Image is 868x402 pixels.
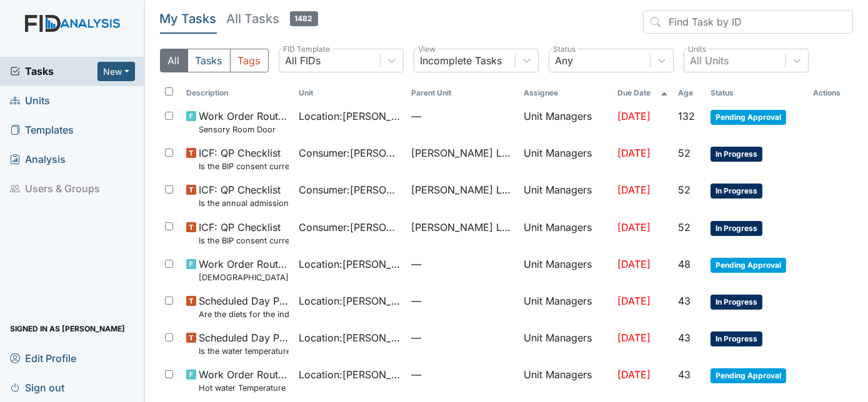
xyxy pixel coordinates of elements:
span: Analysis [10,150,66,169]
td: Unit Managers [519,104,612,140]
h5: My Tasks [160,10,217,27]
span: [DATE] [617,368,651,381]
div: Type filter [160,49,269,72]
th: Toggle SortBy [406,82,519,104]
span: Location : [PERSON_NAME] [299,330,401,345]
span: ICF: QP Checklist Is the annual admission agreement current? (document the date in the comment se... [199,182,289,209]
span: 52 [678,221,691,233]
span: — [411,109,514,124]
span: Edit Profile [10,348,76,368]
span: Pending Approval [711,258,786,273]
span: [DATE] [617,221,651,233]
span: 52 [678,147,691,159]
small: Is the BIP consent current? (document the date, BIP number in the comment section) [199,160,289,172]
span: [DATE] [617,331,651,344]
span: In Progress [711,147,762,162]
span: In Progress [711,221,762,236]
span: [PERSON_NAME] Loop [411,182,514,197]
span: 1482 [290,11,318,26]
span: Consumer : [PERSON_NAME], Shekeyra [299,220,401,235]
th: Assignee [519,82,612,104]
th: Toggle SortBy [294,82,406,104]
small: Is the annual admission agreement current? (document the date in the comment section) [199,197,289,209]
span: — [411,257,514,272]
span: Work Order Routine Hot water Temperature low [199,367,289,394]
div: Incomplete Tasks [421,53,502,68]
div: Any [556,53,574,68]
th: Toggle SortBy [673,82,706,104]
span: — [411,293,514,308]
span: 43 [678,331,691,344]
span: Scheduled Day Program Inspection Is the water temperature at the kitchen sink between 100 to 110 ... [199,330,289,357]
td: Unit Managers [519,252,612,288]
span: 43 [678,295,691,307]
span: Work Order Routine Sensory Room Door [199,109,289,135]
span: Work Order Routine Ladies Bathroom Faucet and Plumbing [199,257,289,283]
span: Pending Approval [711,368,786,383]
button: Tasks [187,49,231,72]
th: Actions [808,82,853,104]
span: Signed in as [PERSON_NAME] [10,319,125,338]
span: Templates [10,120,74,140]
small: [DEMOGRAPHIC_DATA] Bathroom Faucet and Plumbing [199,272,289,283]
span: 48 [678,258,691,270]
small: Hot water Temperature low [199,382,289,394]
span: [DATE] [617,295,651,307]
span: Sign out [10,378,64,397]
span: Units [10,91,50,110]
button: All [160,49,188,72]
span: — [411,367,514,382]
small: Is the BIP consent current? (document the date, BIP number in the comment section) [199,235,289,247]
span: [DATE] [617,147,651,159]
span: [PERSON_NAME] Loop [411,220,514,235]
span: 52 [678,184,691,196]
td: Unit Managers [519,362,612,399]
small: Is the water temperature at the kitchen sink between 100 to 110 degrees? [199,345,289,357]
span: ICF: QP Checklist Is the BIP consent current? (document the date, BIP number in the comment section) [199,220,289,247]
h5: All Tasks [227,10,318,27]
small: Sensory Room Door [199,124,289,135]
span: ICF: QP Checklist Is the BIP consent current? (document the date, BIP number in the comment section) [199,145,289,172]
input: Toggle All Rows Selected [165,87,173,96]
span: Pending Approval [711,110,786,125]
span: 43 [678,368,691,381]
span: [DATE] [617,184,651,196]
span: [PERSON_NAME] Loop [411,145,514,160]
td: Unit Managers [519,288,612,325]
div: All FIDs [286,53,321,68]
span: Location : [PERSON_NAME] [299,367,401,382]
button: Tags [230,49,269,72]
span: [DATE] [617,258,651,270]
span: Location : [PERSON_NAME] [299,109,401,124]
span: [DATE] [617,110,651,122]
td: Unit Managers [519,140,612,177]
th: Toggle SortBy [181,82,294,104]
button: New [97,62,135,81]
a: Tasks [10,64,97,79]
small: Are the diets for the individuals (with initials) posted in the dining area? [199,308,289,320]
th: Toggle SortBy [706,82,808,104]
span: Consumer : [PERSON_NAME], Shekeyra [299,182,401,197]
span: In Progress [711,295,762,310]
span: In Progress [711,184,762,199]
th: Toggle SortBy [612,82,673,104]
td: Unit Managers [519,325,612,362]
span: — [411,330,514,345]
td: Unit Managers [519,177,612,214]
span: Scheduled Day Program Inspection Are the diets for the individuals (with initials) posted in the ... [199,293,289,320]
span: Location : [PERSON_NAME] [299,293,401,308]
input: Find Task by ID [643,10,853,34]
span: Consumer : [PERSON_NAME] [299,145,401,160]
span: In Progress [711,331,762,346]
span: Location : [PERSON_NAME] [299,257,401,272]
div: All Units [691,53,729,68]
span: 132 [678,110,695,122]
td: Unit Managers [519,215,612,252]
